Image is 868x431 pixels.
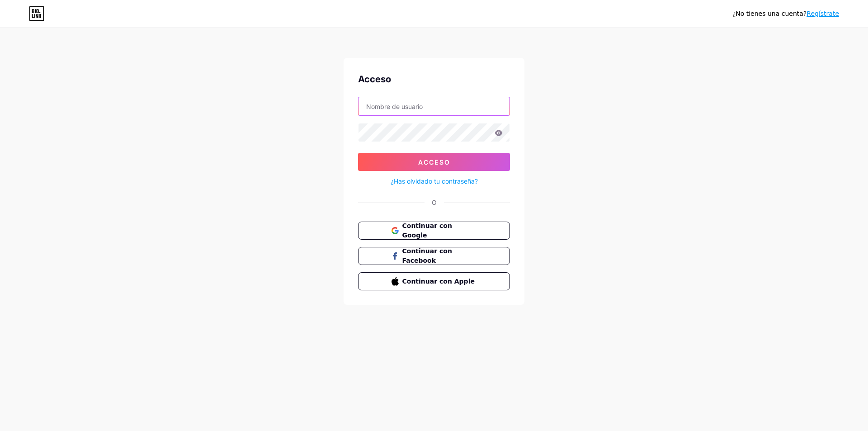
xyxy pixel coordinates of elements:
font: ¿Has olvidado tu contraseña? [391,177,478,185]
font: Continuar con Google [402,222,452,239]
button: Acceso [358,153,510,171]
a: Regístrate [807,10,839,17]
button: Continuar con Facebook [358,247,510,265]
font: Continuar con Facebook [402,247,452,264]
font: Continuar con Apple [402,278,475,285]
button: Continuar con Google [358,222,510,240]
font: Acceso [418,158,450,166]
button: Continuar con Apple [358,272,510,290]
font: ¿No tienes una cuenta? [732,10,807,17]
font: Acceso [358,74,391,85]
font: O [432,199,437,206]
input: Nombre de usuario [359,97,509,115]
a: ¿Has olvidado tu contraseña? [391,176,478,186]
